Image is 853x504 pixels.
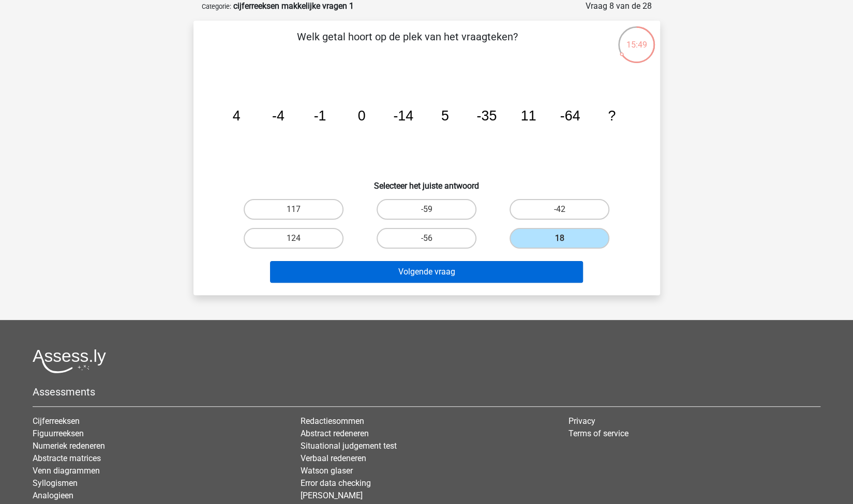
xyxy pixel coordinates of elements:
[33,441,105,451] a: Numeriek redeneren
[510,228,609,249] label: 18
[301,441,397,451] a: Situational judgement test
[357,108,365,124] tspan: 0
[377,199,476,220] label: -59
[568,429,628,438] a: Terms of service
[202,3,231,10] small: Categorie:
[313,108,326,124] tspan: -1
[476,108,497,124] tspan: -35
[244,199,343,220] label: 117
[232,108,240,124] tspan: 4
[608,108,616,124] tspan: ?
[210,173,644,191] h6: Selecteer het juiste antwoord
[270,261,583,283] button: Volgende vraag
[377,228,476,249] label: -56
[617,25,656,51] div: 15:49
[33,386,820,398] h5: Assessments
[441,108,448,124] tspan: 5
[393,108,413,124] tspan: -14
[510,199,609,220] label: -42
[568,416,595,426] a: Privacy
[301,453,366,463] a: Verbaal redeneren
[301,429,369,438] a: Abstract redeneren
[272,108,284,124] tspan: -4
[301,491,363,500] a: [PERSON_NAME]
[560,108,580,124] tspan: -64
[33,416,80,426] a: Cijferreeksen
[33,491,73,500] a: Analogieen
[301,416,364,426] a: Redactiesommen
[520,108,536,124] tspan: 11
[210,29,605,60] p: Welk getal hoort op de plek van het vraagteken?
[233,1,354,11] strong: cijferreeksen makkelijke vragen 1
[33,349,106,373] img: Assessly logo
[33,429,84,438] a: Figuurreeksen
[33,478,78,488] a: Syllogismen
[33,453,101,463] a: Abstracte matrices
[301,478,371,488] a: Error data checking
[244,228,343,249] label: 124
[301,466,353,476] a: Watson glaser
[33,466,100,476] a: Venn diagrammen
